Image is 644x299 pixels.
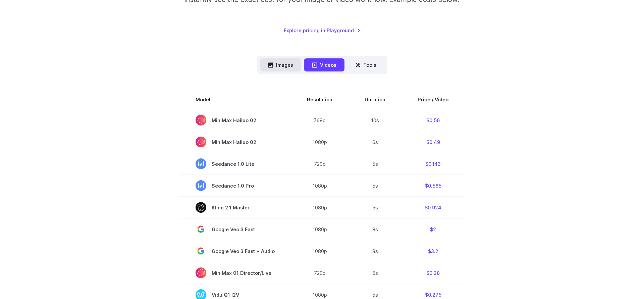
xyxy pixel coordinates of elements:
span: Google Veo 3 Fast + Audio [196,246,275,256]
span: Seedance 1.0 Pro [196,180,275,191]
button: Images [260,58,301,71]
td: $0.565 [401,175,465,197]
td: 1080p [291,175,348,197]
td: 5s [348,175,401,197]
td: $0.143 [401,153,465,175]
td: 5s [348,153,401,175]
button: Tools [347,58,384,71]
td: 1080p [291,197,348,218]
span: Kling 2.1 Master [196,202,275,213]
a: Explore pricing in Playground [284,27,361,34]
td: 768p [291,109,348,131]
td: 720p [291,262,348,284]
th: Price / Video [401,90,465,109]
td: $0.56 [401,109,465,131]
td: 1080p [291,131,348,153]
td: 1080p [291,240,348,262]
span: MiniMax 01 Director/Live [196,267,275,278]
td: 5s [348,262,401,284]
td: 6s [348,131,401,153]
th: Model [179,90,291,109]
td: $0.49 [401,131,465,153]
td: $3.2 [401,240,465,262]
button: Videos [304,58,344,71]
th: Duration [348,90,401,109]
td: 5s [348,197,401,218]
td: 8s [348,218,401,240]
td: 1080p [291,218,348,240]
span: MiniMax Hailuo 02 [196,115,275,126]
span: MiniMax Hailuo 02 [196,137,275,147]
td: 10s [348,109,401,131]
td: $2 [401,218,465,240]
td: $0.28 [401,262,465,284]
td: $0.924 [401,197,465,218]
td: 720p [291,153,348,175]
td: 8s [348,240,401,262]
span: Seedance 1.0 Lite [196,158,275,169]
th: Resolution [291,90,348,109]
span: Google Veo 3 Fast [196,224,275,235]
